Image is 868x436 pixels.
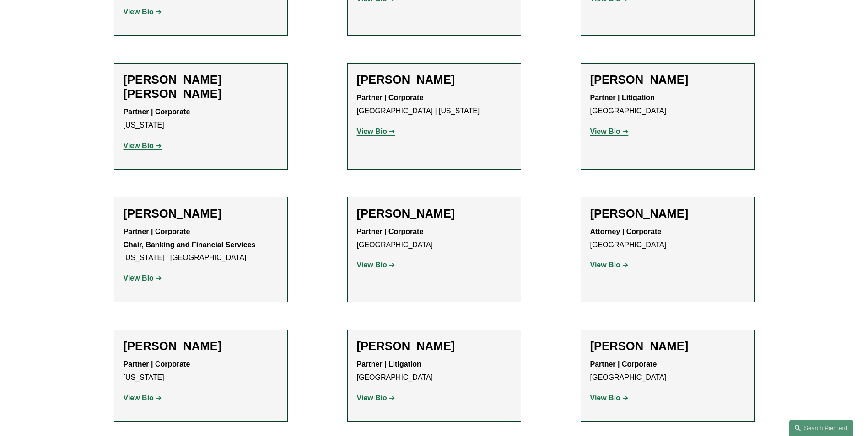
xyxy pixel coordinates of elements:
[124,142,154,149] strong: View Bio
[124,274,154,282] strong: View Bio
[357,261,395,269] a: View Bio
[357,128,395,135] a: View Bio
[357,360,421,368] strong: Partner | Litigation
[124,142,162,149] a: View Bio
[124,8,162,16] a: View Bio
[590,394,629,402] a: View Bio
[590,261,629,269] a: View Bio
[357,358,512,384] p: [GEOGRAPHIC_DATA]
[590,91,745,118] p: [GEOGRAPHIC_DATA]
[124,360,190,368] strong: Partner | Corporate
[357,228,424,235] strong: Partner | Corporate
[124,8,154,16] strong: View Bio
[357,91,512,118] p: [GEOGRAPHIC_DATA] | [US_STATE]
[590,94,655,101] strong: Partner | Litigation
[357,73,512,87] h2: [PERSON_NAME]
[590,261,620,269] strong: View Bio
[590,339,745,353] h2: [PERSON_NAME]
[357,225,512,252] p: [GEOGRAPHIC_DATA]
[590,358,745,384] p: [GEOGRAPHIC_DATA]
[590,228,662,235] strong: Attorney | Corporate
[124,274,162,282] a: View Bio
[124,106,278,132] p: [US_STATE]
[590,73,745,87] h2: [PERSON_NAME]
[590,225,745,252] p: [GEOGRAPHIC_DATA]
[590,207,745,221] h2: [PERSON_NAME]
[590,128,629,135] a: View Bio
[357,207,512,221] h2: [PERSON_NAME]
[590,394,620,402] strong: View Bio
[357,339,512,353] h2: [PERSON_NAME]
[124,339,278,353] h2: [PERSON_NAME]
[124,108,190,116] strong: Partner | Corporate
[590,360,657,368] strong: Partner | Corporate
[357,128,387,135] strong: View Bio
[789,420,853,436] a: Search this site
[124,394,162,402] a: View Bio
[124,73,278,101] h2: [PERSON_NAME] [PERSON_NAME]
[357,94,424,101] strong: Partner | Corporate
[124,228,256,249] strong: Partner | Corporate Chair, Banking and Financial Services
[124,358,278,384] p: [US_STATE]
[357,394,387,402] strong: View Bio
[357,394,395,402] a: View Bio
[357,261,387,269] strong: View Bio
[124,394,154,402] strong: View Bio
[124,207,278,221] h2: [PERSON_NAME]
[124,225,278,265] p: [US_STATE] | [GEOGRAPHIC_DATA]
[590,128,620,135] strong: View Bio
